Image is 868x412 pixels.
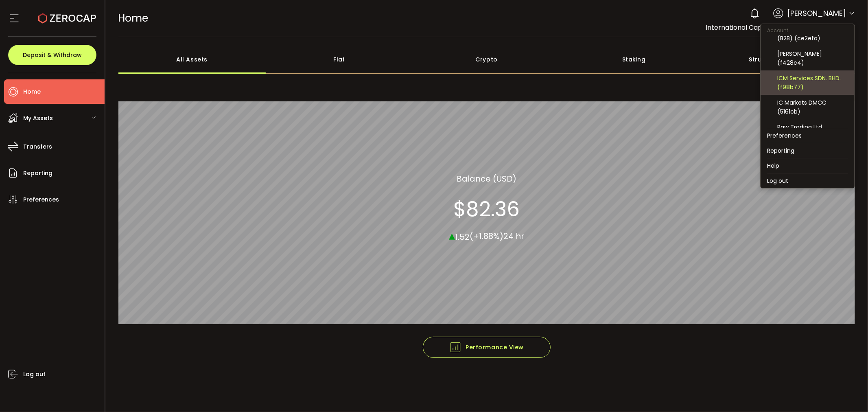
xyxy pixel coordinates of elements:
li: Preferences [761,128,855,143]
div: ICM Services SDN. BHD. (f98b77) [777,74,848,92]
span: Account [761,27,795,34]
span: Preferences [23,194,59,206]
li: Reporting [761,143,855,158]
section: Balance (USD) [457,173,516,185]
li: Help [761,158,855,173]
div: Crypto [413,45,560,74]
button: Performance View [423,337,551,358]
span: 24 hr [503,231,524,242]
div: [PERSON_NAME] (f428c4) [777,49,848,67]
span: My Assets [23,112,53,124]
button: Deposit & Withdraw [8,45,96,65]
span: Home [118,11,149,25]
div: All Assets [118,45,266,74]
span: International Capital Markets Pty Ltd (ab7bf8) [706,23,855,32]
span: Deposit & Withdraw [23,52,82,58]
div: IC Markets DMCC (5161cb) [777,98,848,116]
span: [PERSON_NAME] [787,8,846,19]
span: Home [23,86,41,98]
div: Staking [560,45,708,74]
div: Structured Products [708,45,855,74]
span: Performance View [449,341,524,353]
iframe: Chat Widget [827,373,868,412]
span: Transfers [23,141,52,153]
section: $82.36 [453,197,520,221]
div: Fiat [266,45,413,74]
li: Log out [761,173,855,188]
div: Raw Trading Ltd (Payments) (9fb657) [777,123,848,140]
span: Log out [23,368,46,380]
span: Reporting [23,167,52,179]
span: (+1.88%) [470,231,503,242]
span: 1.52 [455,231,470,243]
span: ▴ [449,227,455,244]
